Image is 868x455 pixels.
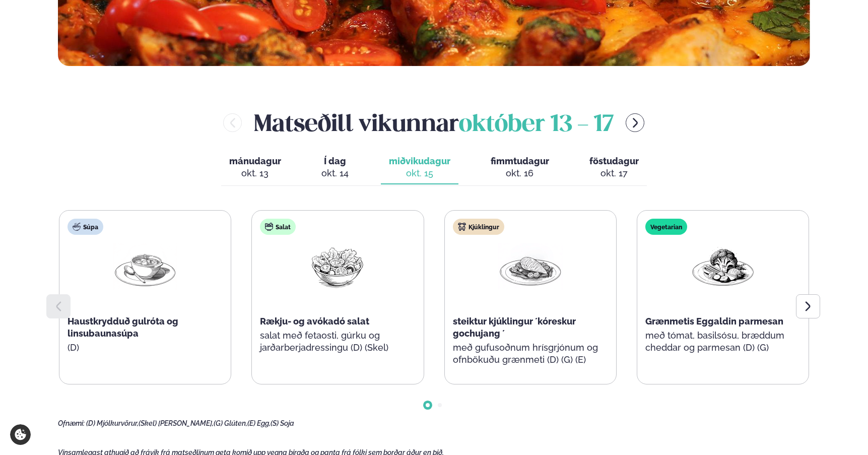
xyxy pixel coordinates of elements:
[68,219,103,235] div: Súpa
[458,223,466,231] img: chicken.svg
[321,167,349,179] div: okt. 14
[589,167,639,179] div: okt. 17
[626,113,644,132] button: menu-btn-right
[453,342,608,366] p: með gufusoðnum hrísgrjónum og ofnbökuðu grænmeti (D) (G) (E)
[313,151,357,184] button: Í dag okt. 14
[645,316,783,327] span: Grænmetis Eggaldin parmesan
[498,243,563,290] img: Chicken-breast.png
[389,156,450,166] span: miðvikudagur
[221,151,289,184] button: mánudagur okt. 13
[491,156,549,166] span: fimmtudagur
[265,223,273,231] img: salad.svg
[483,151,557,184] button: fimmtudagur okt. 16
[305,243,370,290] img: Salad.png
[68,316,178,339] span: Haustkrydduð gulróta og linsubaunasúpa
[113,243,177,290] img: Soup.png
[260,316,369,327] span: Rækju- og avókadó salat
[389,167,450,179] div: okt. 15
[645,330,800,354] p: með tómat, basilsósu, bræddum cheddar og parmesan (D) (G)
[581,151,647,184] button: föstudagur okt. 17
[68,342,223,354] p: (D)
[491,167,549,179] div: okt. 16
[381,151,458,184] button: miðvikudagur okt. 15
[139,419,214,427] span: (Skel) [PERSON_NAME],
[223,113,242,132] button: menu-btn-left
[58,419,85,427] span: Ofnæmi:
[438,403,442,407] span: Go to slide 2
[645,219,687,235] div: Vegetarian
[73,223,81,231] img: soup.svg
[254,106,614,139] h2: Matseðill vikunnar
[459,114,614,136] span: október 13 - 17
[86,419,139,427] span: (D) Mjólkurvörur,
[247,419,271,427] span: (E) Egg,
[589,156,639,166] span: föstudagur
[271,419,294,427] span: (S) Soja
[229,167,281,179] div: okt. 13
[260,330,415,354] p: salat með fetaosti, gúrku og jarðarberjadressingu (D) (Skel)
[229,156,281,166] span: mánudagur
[691,243,755,290] img: Vegan.png
[453,219,504,235] div: Kjúklingur
[214,419,247,427] span: (G) Glúten,
[453,316,576,339] span: steiktur kjúklingur ´kóreskur gochujang ´
[10,424,31,445] a: Cookie settings
[260,219,296,235] div: Salat
[426,403,430,407] span: Go to slide 1
[321,155,349,167] span: Í dag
